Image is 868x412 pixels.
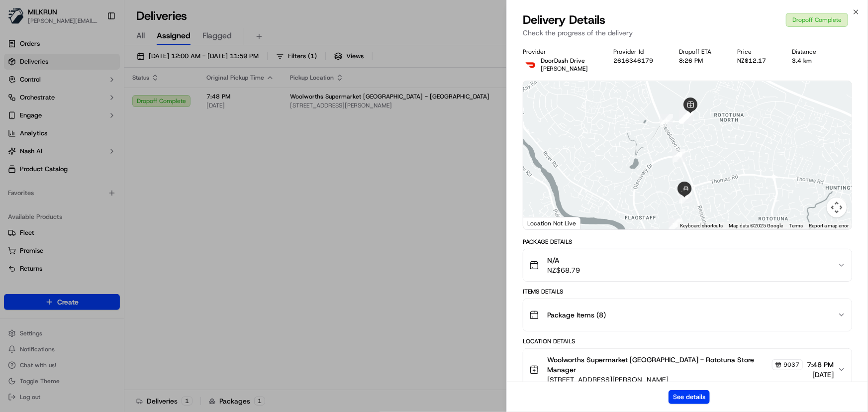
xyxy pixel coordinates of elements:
[673,149,685,162] div: 12
[523,337,852,345] div: Location Details
[679,110,692,123] div: 8
[679,48,722,56] div: Dropoff ETA
[679,110,692,123] div: 11
[614,57,654,65] button: 2616346179
[523,48,598,56] div: Provider
[523,12,605,28] span: Delivery Details
[680,110,693,123] div: 3
[807,370,834,380] span: [DATE]
[809,223,849,228] a: Report a map error
[614,48,664,56] div: Provider Id
[807,360,834,370] span: 7:48 PM
[541,65,588,73] span: [PERSON_NAME]
[737,57,776,65] div: NZ$12.17
[783,361,799,369] span: 9037
[523,57,539,73] img: doordash_logo_v2.png
[523,288,852,296] div: Items Details
[547,255,580,265] span: N/A
[523,217,580,229] div: Location Not Live
[789,223,803,228] a: Terms (opens in new tab)
[679,57,722,65] div: 8:26 PM
[523,349,852,391] button: Woolworths Supermarket [GEOGRAPHIC_DATA] - Rototuna Store Manager9037[STREET_ADDRESS][PERSON_NAME...
[523,249,852,281] button: N/ANZ$68.79
[669,219,682,232] div: 14
[547,310,606,320] span: Package Items ( 8 )
[679,110,692,123] div: 7
[827,198,847,217] button: Map camera controls
[669,390,710,404] button: See details
[729,223,783,228] span: Map data ©2025 Google
[523,238,852,246] div: Package Details
[737,48,776,56] div: Price
[523,28,852,38] p: Check the progress of the delivery
[547,375,803,385] span: [STREET_ADDRESS][PERSON_NAME]
[660,114,673,127] div: 1
[526,216,559,229] img: Google
[792,57,826,65] div: 3.4 km
[792,48,826,56] div: Distance
[526,216,559,229] a: Open this area in Google Maps (opens a new window)
[680,222,723,229] button: Keyboard shortcuts
[523,299,852,331] button: Package Items (8)
[645,228,658,241] div: 13
[541,57,588,65] p: DoorDash Drive
[547,265,580,275] span: NZ$68.79
[547,355,770,375] span: Woolworths Supermarket [GEOGRAPHIC_DATA] - Rototuna Store Manager
[669,218,681,231] div: 15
